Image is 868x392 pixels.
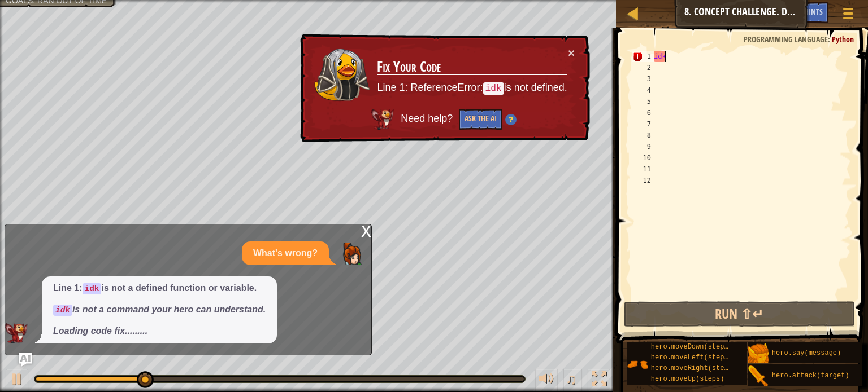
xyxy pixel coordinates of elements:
span: hero.say(message) [772,349,841,357]
span: hero.moveUp(steps) [651,375,724,383]
span: Hints [804,6,823,17]
span: Python [832,34,854,45]
img: AI [371,109,394,129]
div: 5 [632,96,654,107]
div: 12 [632,175,654,186]
img: AI [5,323,28,343]
span: Programming language [744,34,828,45]
span: Ask AI [774,6,793,17]
div: 10 [632,152,654,164]
button: Ask AI [768,2,798,23]
img: portrait.png [748,365,769,387]
img: Hint [505,114,517,125]
button: Ask the AI [459,109,502,130]
button: ♫ [563,369,583,392]
span: hero.attack(target) [772,372,849,380]
div: 3 [632,73,654,85]
em: Loading code fix......... [53,326,147,336]
div: 11 [632,164,654,175]
div: 2 [632,62,654,73]
img: portrait.png [627,354,648,375]
div: 6 [632,107,654,118]
span: hero.moveDown(steps) [651,343,732,351]
span: : [828,34,832,45]
p: What's wrong? [253,247,318,260]
button: Show game menu [834,2,862,29]
span: hero.moveRight(steps) [651,364,736,372]
p: Line 1: is not a defined function or variable. [53,282,266,295]
div: 9 [632,141,654,152]
img: duck_nalfar.png [314,47,370,102]
div: 8 [632,130,654,141]
button: Ask AI [19,353,32,367]
code: idk [83,283,102,294]
img: portrait.png [748,343,769,364]
span: Need help? [401,113,455,124]
div: 7 [632,118,654,130]
p: Line 1: ReferenceError: is not defined. [377,81,567,95]
div: 1 [632,51,654,62]
code: idk [483,82,504,95]
button: × [568,47,575,59]
span: hero.moveLeft(steps) [651,354,732,362]
h3: Fix Your Code [377,59,567,75]
button: Adjust volume [535,369,558,392]
img: Player [340,243,363,265]
button: Ctrl + P: Play [6,369,28,392]
code: idk [53,305,72,316]
div: 4 [632,85,654,96]
button: Toggle fullscreen [588,369,610,392]
span: ♫ [566,371,577,387]
button: Run ⇧↵ [624,301,855,327]
div: x [361,224,371,236]
em: is not a command your hero can understand. [53,305,266,314]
